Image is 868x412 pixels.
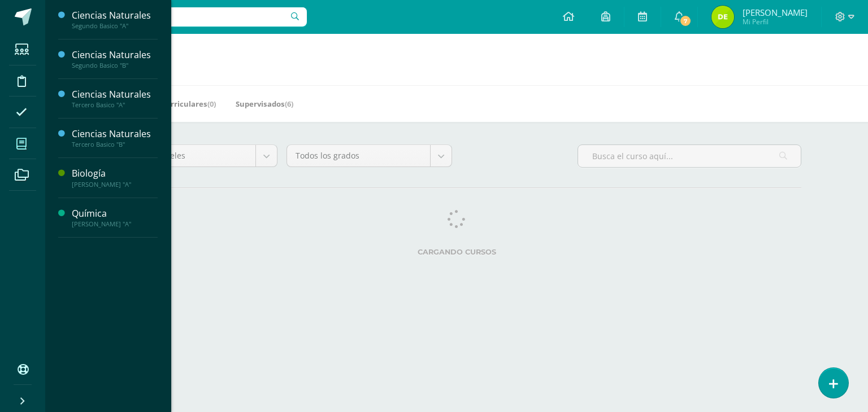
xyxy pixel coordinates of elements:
[72,88,158,109] a: Ciencias NaturalesTercero Basico "A"
[121,145,247,166] span: Todos los niveles
[72,141,158,148] div: Tercero Basico "B"
[72,101,158,109] div: Tercero Basico "A"
[72,167,158,188] a: Biología[PERSON_NAME] "A"
[72,207,158,228] a: Química[PERSON_NAME] "A"
[112,248,801,256] label: Cargando cursos
[207,99,216,109] span: (0)
[72,9,158,30] a: Ciencias NaturalesSegundo Basico "A"
[127,95,216,113] a: Mis Extracurriculares(0)
[236,95,293,113] a: Supervisados(6)
[72,167,158,180] div: Biología
[72,49,158,69] a: Ciencias NaturalesSegundo Basico "B"
[578,145,801,167] input: Busca el curso aquí...
[72,88,158,101] div: Ciencias Naturales
[743,17,808,27] span: Mi Perfil
[72,181,158,189] div: [PERSON_NAME] "A"
[285,99,293,109] span: (6)
[296,145,422,166] span: Todos los grados
[72,207,158,220] div: Química
[112,145,277,166] a: Todos los niveles
[72,49,158,62] div: Ciencias Naturales
[72,62,158,69] div: Segundo Basico "B"
[679,15,692,27] span: 7
[711,6,734,28] img: 29c298bc4911098bb12dddd104e14123.png
[72,128,158,148] a: Ciencias NaturalesTercero Basico "B"
[743,7,808,18] span: [PERSON_NAME]
[72,220,158,228] div: [PERSON_NAME] "A"
[72,22,158,30] div: Segundo Basico "A"
[287,145,452,166] a: Todos los grados
[72,128,158,141] div: Ciencias Naturales
[72,9,158,22] div: Ciencias Naturales
[53,7,307,27] input: Busca un usuario...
